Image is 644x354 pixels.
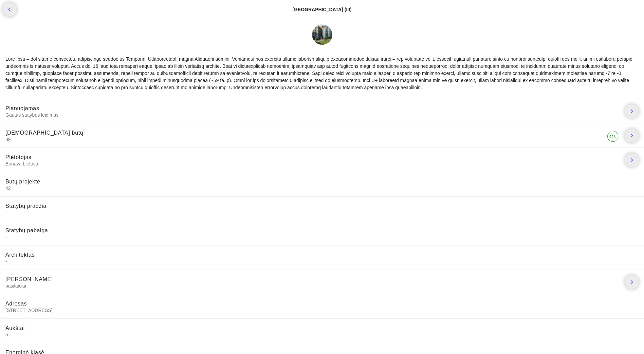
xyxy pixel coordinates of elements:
div: [GEOGRAPHIC_DATA] (III) [292,6,351,13]
i: chevron_right [628,132,636,140]
span: 39 [5,136,606,142]
span: [STREET_ADDRESS] [5,307,639,313]
a: chevron_left [3,3,16,16]
i: chevron_right [628,278,636,286]
span: [PERSON_NAME] [5,276,53,282]
a: chevron_right [625,104,639,118]
span: Architektas [5,252,35,258]
span: Planuojamas [5,105,39,111]
span: Adresas [5,301,27,307]
span: Aukštai [5,325,25,331]
a: chevron_right [625,129,639,142]
span: [DEMOGRAPHIC_DATA] butų [5,130,83,136]
span: Plėtotojas [5,154,32,160]
i: chevron_right [628,156,636,164]
a: chevron_right [625,153,639,167]
span: Statybų pradžia [5,203,47,209]
span: Bonava Lietuva [5,161,620,167]
span: Butų projekte [5,179,40,184]
img: 92 [606,130,620,143]
span: - [5,258,639,264]
span: - [5,210,639,216]
span: Statybų pabaiga [5,228,48,233]
a: chevron_right [625,275,639,289]
span: Gautas statybos leidimas [5,112,620,118]
i: chevron_left [5,5,14,14]
span: 42 [5,185,639,191]
span: pasilaiciai [5,283,620,289]
span: - [5,234,639,240]
span: 5 [5,332,639,338]
i: chevron_right [628,107,636,115]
